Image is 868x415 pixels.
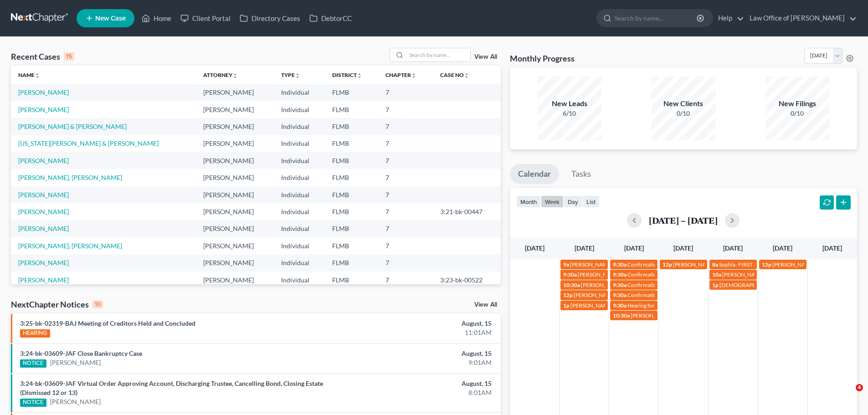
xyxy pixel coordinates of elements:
[325,135,378,152] td: FLMB
[20,329,50,338] div: HEARING
[563,302,570,309] span: 1p
[433,203,501,220] td: 3:21-bk-00447
[378,101,432,118] td: 7
[673,261,765,268] span: [PERSON_NAME] [PHONE_NUMBER]
[18,106,69,113] a: [PERSON_NAME]
[378,169,432,186] td: 7
[765,109,829,118] div: 0/10
[50,397,101,406] a: [PERSON_NAME]
[581,282,624,288] span: [PERSON_NAME]
[538,109,601,118] div: 6/10
[563,164,599,184] a: Tasks
[663,261,672,268] span: 12p
[627,302,699,309] span: Hearing for [PERSON_NAME]
[574,292,666,298] span: [PERSON_NAME] [PHONE_NUMBER]
[235,10,305,26] a: Directory Cases
[20,319,195,327] a: 3:25-bk-02319-BAJ Meeting of Creditors Held and Concluded
[357,73,362,78] i: unfold_more
[20,349,142,357] a: 3:24-bk-03609-JAF Close Bankruptcy Case
[538,98,601,109] div: New Leads
[624,244,644,252] span: [DATE]
[613,261,627,268] span: 9:30a
[340,358,492,367] div: 9:01AM
[274,101,325,118] td: Individual
[652,109,715,118] div: 0/10
[378,272,432,288] td: 7
[325,203,378,220] td: FLMB
[510,53,575,64] h3: Monthly Progress
[340,388,492,397] div: 8:01AM
[773,244,792,252] span: [DATE]
[137,10,176,26] a: Home
[274,84,325,101] td: Individual
[340,328,492,337] div: 11:01AM
[325,220,378,237] td: FLMB
[837,384,859,406] iframe: Intercom live chat
[196,186,274,203] td: [PERSON_NAME]
[762,261,771,268] span: 12p
[274,186,325,203] td: Individual
[525,244,544,252] span: [DATE]
[196,255,274,272] td: [PERSON_NAME]
[378,118,432,135] td: 7
[18,157,69,164] a: [PERSON_NAME]
[613,312,630,319] span: 10:30a
[274,118,325,135] td: Individual
[18,276,69,284] a: [PERSON_NAME]
[564,195,582,208] button: day
[18,208,69,215] a: [PERSON_NAME]
[570,302,663,309] span: [PERSON_NAME] [PHONE_NUMBER]
[563,282,580,288] span: 10:30a
[325,84,378,101] td: FLMB
[305,10,356,26] a: DebtorCC
[723,244,743,252] span: [DATE]
[176,10,235,26] a: Client Portal
[18,123,127,130] a: [PERSON_NAME] & [PERSON_NAME]
[196,135,274,152] td: [PERSON_NAME]
[232,73,238,78] i: unfold_more
[433,272,501,288] td: 3:23-bk-00522
[378,220,432,237] td: 7
[673,244,693,252] span: [DATE]
[11,299,103,310] div: NextChapter Notices
[18,259,69,266] a: [PERSON_NAME]
[340,379,492,388] div: August, 15
[613,302,627,309] span: 9:30a
[18,225,69,232] a: [PERSON_NAME]
[578,271,621,278] span: [PERSON_NAME]
[378,135,432,152] td: 7
[541,195,564,208] button: week
[627,271,799,278] span: Confirmation hearing for Oakcies [PERSON_NAME] & [PERSON_NAME]
[325,118,378,135] td: FLMB
[35,73,40,78] i: unfold_more
[196,272,274,288] td: [PERSON_NAME]
[281,72,300,78] a: Typeunfold_more
[570,261,662,268] span: [PERSON_NAME] [PHONE_NUMBER]
[340,319,492,328] div: August, 15
[378,203,432,220] td: 7
[722,271,765,278] span: [PERSON_NAME]
[378,237,432,254] td: 7
[64,52,74,61] div: 15
[196,118,274,135] td: [PERSON_NAME]
[719,261,779,268] span: Sophia- FIRST day of PK3
[196,169,274,186] td: [PERSON_NAME]
[406,48,470,61] input: Search by name...
[627,261,799,268] span: Confirmation hearing for Oakcies [PERSON_NAME] & [PERSON_NAME]
[274,272,325,288] td: Individual
[340,349,492,358] div: August, 15
[274,255,325,272] td: Individual
[582,195,600,208] button: list
[20,399,46,407] div: NOTICE
[196,101,274,118] td: [PERSON_NAME]
[712,271,721,278] span: 10a
[325,186,378,203] td: FLMB
[575,244,594,252] span: [DATE]
[563,261,569,268] span: 9a
[378,84,432,101] td: 7
[765,98,829,109] div: New Filings
[712,261,718,268] span: 8a
[714,10,744,26] a: Help
[20,379,323,396] a: 3:24-bk-03609-JAF Virtual Order Approving Account, Discharging Trustee, Cancelling Bond, Closing ...
[615,10,698,26] input: Search by name...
